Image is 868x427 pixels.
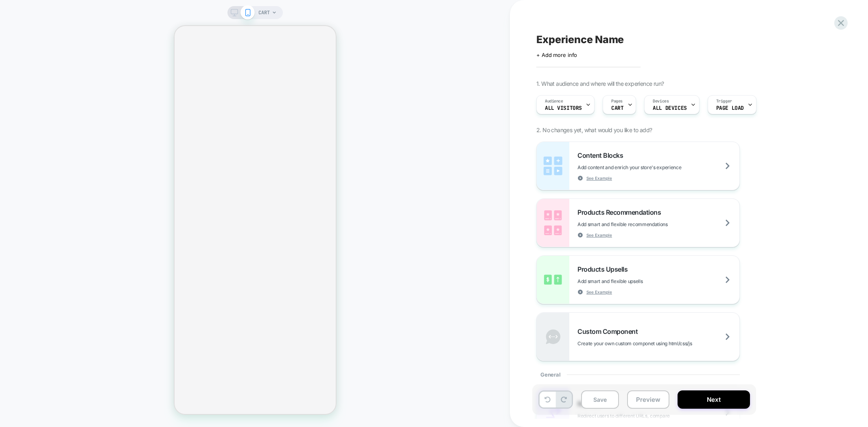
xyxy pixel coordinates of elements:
span: Products Upsells [577,265,632,273]
span: See Example [586,232,612,238]
span: All Visitors [545,105,582,111]
span: + Add more info [536,52,577,58]
span: Custom Component [577,327,642,335]
span: Pages [611,98,623,104]
button: Preview [627,390,669,409]
span: CART [611,105,623,111]
span: See Example [586,175,612,181]
span: Create your own custom componet using html/css/js [577,340,732,346]
span: ALL DEVICES [653,105,687,111]
span: Audience [545,98,563,104]
span: Experience Name [536,33,624,46]
span: Content Blocks [577,151,627,159]
span: Products Recommendations [577,208,665,216]
span: 1. What audience and where will the experience run? [536,80,664,87]
span: Trigger [716,98,732,104]
span: See Example [586,289,612,295]
div: General [536,361,740,388]
span: Add smart and flexible recommendations [577,221,708,227]
button: Save [581,390,619,409]
span: Page Load [716,105,744,111]
span: 2. No changes yet, what would you like to add? [536,126,652,133]
span: Add smart and flexible upsells [577,278,683,284]
span: CART [258,6,270,19]
span: Devices [653,98,669,104]
span: Add content and enrich your store's experience [577,164,722,170]
button: Next [678,390,750,409]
